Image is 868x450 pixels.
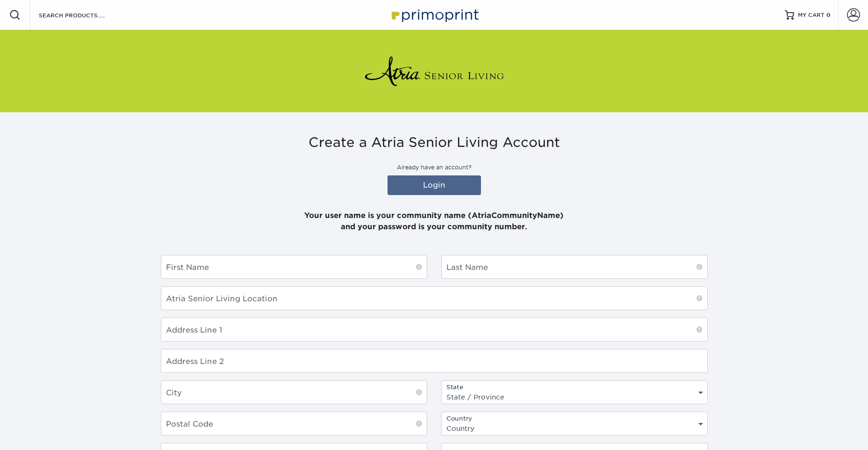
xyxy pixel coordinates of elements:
[161,163,708,172] p: Already have an account?
[798,11,825,19] span: MY CART
[826,12,831,18] span: 0
[161,199,708,232] p: Your user name is your community name (AtriaCommunityName) and your password is your community nu...
[364,52,504,90] img: Atria Senior Living
[387,175,481,195] a: Login
[161,135,708,151] h3: Create a Atria Senior Living Account
[38,9,129,21] input: SEARCH PRODUCTS.....
[387,5,481,25] img: Primoprint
